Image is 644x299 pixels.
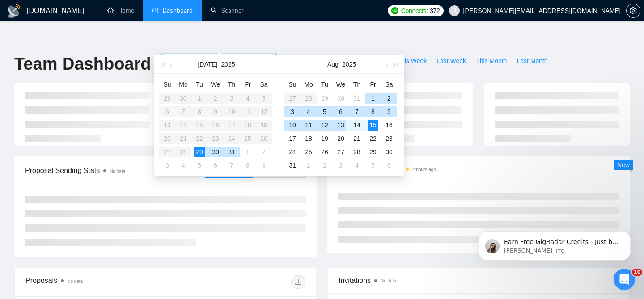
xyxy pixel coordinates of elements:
[368,160,378,171] div: 5
[352,93,362,104] div: 31
[436,56,466,66] span: Last Week
[365,159,381,172] td: 2025-09-05
[632,269,642,276] span: 10
[107,7,134,14] a: homeHome
[365,132,381,145] td: 2025-08-22
[381,132,397,145] td: 2025-08-23
[333,77,349,92] th: We
[287,160,298,171] div: 31
[110,169,125,174] span: No data
[208,145,224,159] td: 2025-07-30
[349,118,365,132] td: 2025-08-14
[287,133,298,144] div: 17
[14,54,151,75] h1: Team Dashboard
[342,55,356,73] button: 2025
[365,118,381,132] td: 2025-08-15
[384,160,394,171] div: 6
[303,106,314,117] div: 4
[617,161,630,168] span: New
[226,160,237,171] div: 7
[210,160,221,171] div: 6
[242,160,253,171] div: 8
[284,145,301,159] td: 2025-08-24
[397,56,427,66] span: This Week
[25,165,205,176] span: Proposal Sending Stats
[381,105,397,118] td: 2025-08-09
[333,145,349,159] td: 2025-08-27
[319,133,330,144] div: 19
[517,56,547,66] span: Last Month
[384,93,394,104] div: 2
[317,92,333,105] td: 2025-07-29
[349,159,365,172] td: 2025-09-04
[349,92,365,105] td: 2025-07-31
[317,145,333,159] td: 2025-08-26
[162,160,173,171] div: 3
[319,93,330,104] div: 29
[301,145,317,159] td: 2025-08-25
[333,159,349,172] td: 2025-09-03
[163,7,193,14] span: Dashboard
[349,145,365,159] td: 2025-08-28
[194,160,205,171] div: 5
[319,106,330,117] div: 5
[368,106,378,117] div: 8
[301,159,317,172] td: 2025-09-01
[301,132,317,145] td: 2025-08-18
[368,133,378,144] div: 22
[352,120,362,131] div: 14
[287,147,298,157] div: 24
[208,159,224,172] td: 2025-08-06
[627,7,640,14] span: setting
[256,145,272,159] td: 2025-08-02
[198,55,217,73] button: [DATE]
[335,120,346,131] div: 13
[368,93,378,104] div: 1
[384,106,394,117] div: 9
[381,145,397,159] td: 2025-08-30
[211,7,244,14] a: searchScanner
[626,4,640,18] button: setting
[319,147,330,157] div: 26
[256,77,272,92] th: Sa
[317,132,333,145] td: 2025-08-19
[284,132,301,145] td: 2025-08-17
[365,145,381,159] td: 2025-08-29
[349,105,365,118] td: 2025-08-07
[365,105,381,118] td: 2025-08-08
[208,77,224,92] th: We
[430,6,440,16] span: 372
[317,105,333,118] td: 2025-08-05
[191,159,208,172] td: 2025-08-05
[465,212,644,275] iframe: Intercom notifications сообщение
[284,105,301,118] td: 2025-08-03
[191,77,208,92] th: Tu
[178,160,189,171] div: 4
[301,118,317,132] td: 2025-08-11
[287,106,298,117] div: 3
[365,92,381,105] td: 2025-08-01
[224,77,240,92] th: Th
[221,55,235,73] button: 2025
[258,160,269,171] div: 9
[384,147,394,157] div: 30
[339,275,619,286] span: Invitations
[7,4,21,18] img: logo
[352,147,362,157] div: 28
[333,118,349,132] td: 2025-08-13
[384,120,394,131] div: 16
[349,77,365,92] th: Th
[335,106,346,117] div: 6
[333,105,349,118] td: 2025-08-06
[451,8,458,14] span: user
[226,147,237,157] div: 31
[224,145,240,159] td: 2025-07-31
[159,77,175,92] th: Su
[303,133,314,144] div: 18
[401,6,428,16] span: Connects:
[317,118,333,132] td: 2025-08-12
[476,56,507,66] span: This Month
[319,120,330,131] div: 12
